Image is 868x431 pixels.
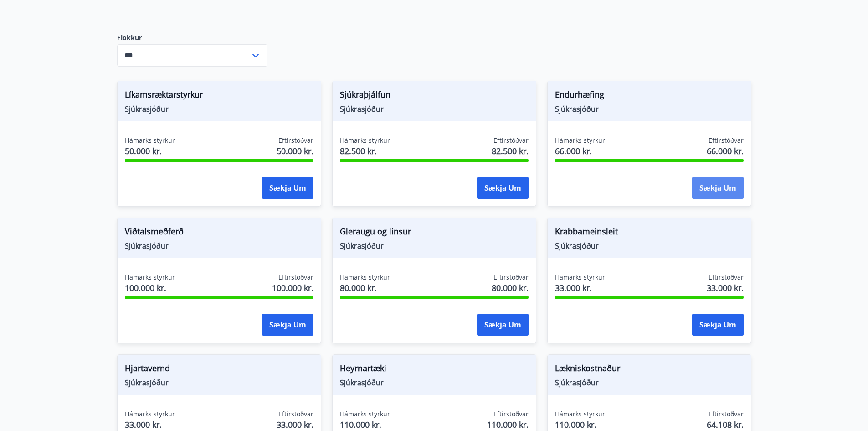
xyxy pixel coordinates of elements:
span: Viðtalsmeðferð [125,225,313,241]
span: 50.000 kr. [125,145,175,157]
span: Sjúkraþjálfun [340,88,529,104]
span: Eftirstöðvar [278,136,313,145]
span: 64.108 kr. [707,419,744,431]
span: 82.500 kr. [340,145,390,157]
span: Eftirstöðvar [278,273,313,282]
span: Hámarks styrkur [555,410,605,419]
span: Líkamsræktarstyrkur [125,88,313,104]
span: 50.000 kr. [277,145,313,157]
span: Sjúkrasjóður [125,104,313,114]
span: Eftirstöðvar [709,410,744,419]
span: 110.000 kr. [555,419,605,431]
button: Sækja um [477,314,529,336]
span: Hámarks styrkur [125,273,175,282]
span: 33.000 kr. [555,282,605,294]
span: Hámarks styrkur [340,273,390,282]
span: Eftirstöðvar [709,136,744,145]
span: 110.000 kr. [340,419,390,431]
span: 80.000 kr. [492,282,529,294]
span: Sjúkrasjóður [340,378,529,388]
span: Hjartavernd [125,362,313,378]
span: Sjúkrasjóður [340,241,529,251]
span: Eftirstöðvar [493,136,529,145]
span: Sjúkrasjóður [555,241,744,251]
span: Hámarks styrkur [555,273,605,282]
span: Hámarks styrkur [125,136,175,145]
span: Eftirstöðvar [709,273,744,282]
span: Heyrnartæki [340,362,529,378]
span: Gleraugu og linsur [340,225,529,241]
span: 100.000 kr. [125,282,175,294]
button: Sækja um [692,177,744,199]
span: Hámarks styrkur [340,410,390,419]
span: Sjúkrasjóður [555,104,744,114]
span: Eftirstöðvar [493,410,529,419]
span: Hámarks styrkur [340,136,390,145]
span: 66.000 kr. [707,145,744,157]
span: Sjúkrasjóður [125,241,313,251]
label: Flokkur [117,33,267,42]
span: 33.000 kr. [277,419,313,431]
span: Eftirstöðvar [493,273,529,282]
span: Sjúkrasjóður [340,104,529,114]
span: Hámarks styrkur [555,136,605,145]
span: Lækniskostnaður [555,362,744,378]
span: 66.000 kr. [555,145,605,157]
span: 100.000 kr. [272,282,313,294]
span: Hámarks styrkur [125,410,175,419]
span: 33.000 kr. [125,419,175,431]
span: 80.000 kr. [340,282,390,294]
span: 110.000 kr. [487,419,529,431]
span: Endurhæfing [555,88,744,104]
span: Eftirstöðvar [278,410,313,419]
button: Sækja um [477,177,529,199]
span: Sjúkrasjóður [125,378,313,388]
span: 82.500 kr. [492,145,529,157]
span: Krabbameinsleit [555,225,744,241]
span: 33.000 kr. [707,282,744,294]
span: Sjúkrasjóður [555,378,744,388]
button: Sækja um [262,314,313,336]
button: Sækja um [692,314,744,336]
button: Sækja um [262,177,313,199]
